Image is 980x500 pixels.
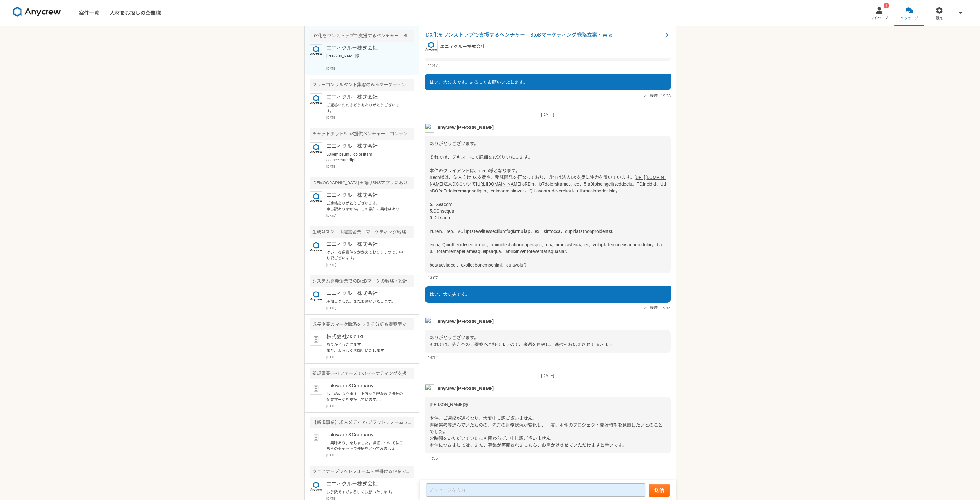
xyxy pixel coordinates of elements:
span: 既読 [650,304,658,312]
div: ドメイン: [DOMAIN_NAME] [17,17,74,22]
p: エニィクルー株式会社 [440,43,485,50]
img: default_org_logo-42cde973f59100197ec2c8e796e4974ac8490bb5b08a0eb061ff975e4574aa76.png [310,431,322,444]
p: [DATE] [425,372,671,379]
span: メッセージ [900,16,918,21]
p: ご返答いただきどうもありがとうございます。 それでは[PERSON_NAME]は以下の通りお願いいたします。 ----- [DATE] 19:00～20:00 ビデオ通話のリンク: [URL][... [326,102,406,114]
span: Anycrew [PERSON_NAME] [437,124,494,131]
span: 19:28 [661,93,671,99]
span: loREm、ip7dolorsitamet、co、5.aDIpiscingelitseddoeiu。TE.incidid、UtlaBOReEtdoloremagnaaliqua、enimadmi... [430,182,666,267]
img: logo_text_blue_01.png [310,290,322,302]
img: logo_text_blue_01.png [310,191,322,204]
p: [DATE] [425,111,671,118]
span: 設定 [936,16,943,21]
p: [DATE] [326,306,414,310]
span: 法人DXについて [443,182,476,187]
span: ありがとうございます。 それでは、先方へのご提案へと移りますので、来週を目処に、進捗をお伝えさせて頂きます。 [430,335,617,347]
div: キーワード流入 [74,38,103,43]
img: logo_text_blue_01.png [310,241,322,253]
img: 8DqYSo04kwAAAAASUVORK5CYII= [13,7,61,17]
p: [PERSON_NAME]様 本件、ご連絡が遅くなり、大変申し訳ございません。 書類選考等進んでいたものの、先方の財務状況が変化し、一度、本件のプロジェクト開始時期を見直したいとのことでした。 ... [326,53,406,65]
span: ありがとうございます。 それでは、テキストにて詳細をお送りいたします。 本件のクライアントは、iTech様となります。 iTech様は、法人向けDX支援や、受託開発を行なっており、近年は法人DX... [430,141,634,180]
p: [DATE] [326,262,414,267]
p: お手数ですがよろしくお願いたします。 [326,489,406,495]
img: default_org_logo-42cde973f59100197ec2c8e796e4974ac8490bb5b08a0eb061ff975e4574aa76.png [310,333,322,346]
img: logo_text_blue_01.png [310,44,322,57]
p: LORemipsum、dolorsitam、consecteturadipi。 elitsed、doeiusmodtemporinc。 ■utlaboreetd。 ・magnaaliquaeni... [326,151,406,163]
img: %E3%83%95%E3%82%9A%E3%83%AD%E3%83%95%E3%82%A3%E3%83%BC%E3%83%AB%E7%94%BB%E5%83%8F%E3%81%AE%E3%82%... [425,123,434,133]
a: [URL][DOMAIN_NAME] [476,182,521,187]
div: ウェビナープラットフォームを手掛ける企業でのデジタルマーケティング [310,466,414,478]
p: エニィクルー株式会社 [326,480,406,488]
div: v 4.0.25 [18,10,31,15]
p: 「興味あり」をしました。詳細についてはこちらのチャットで連絡をとってみましょう。 [326,440,406,452]
p: [DATE] [326,453,414,458]
p: エニィクルー株式会社 [326,290,406,297]
div: チャットボットSaaS提供ベンチャー コンテンツマーケター [310,128,414,140]
span: 14:12 [428,354,438,360]
p: エニィクルー株式会社 [326,241,406,248]
p: エニィクルー株式会社 [326,142,406,150]
div: 生成AIスクール運営企業 マーケティング戦略ディレクター [310,226,414,238]
div: システム開発企業でのBtoBマーケの戦略・設計や実務までをリードできる人材を募集 [310,275,414,287]
p: お世話になります。上流から現場まで複数の企業マーケを支援しています。 教育、研修系支援は、以下の実績があります。 TechCamp manebi 実績は以下を参照ください。 ■職務経歴 ポートフ... [326,391,406,403]
p: ありがとうござます。 また、よろしくお願いいたします。 [326,342,406,353]
span: Anycrew [PERSON_NAME] [437,385,494,392]
img: website_grey.svg [10,17,15,22]
img: logo_text_blue_01.png [310,480,322,493]
img: default_org_logo-42cde973f59100197ec2c8e796e4974ac8490bb5b08a0eb061ff975e4574aa76.png [310,382,322,395]
p: [DATE] [326,164,414,169]
img: tab_keywords_by_traffic_grey.svg [67,38,72,43]
div: [DEMOGRAPHIC_DATA]＋向けSNSアプリにおけるマーケティング業務 [310,177,414,189]
p: エニィクルー株式会社 [326,93,406,101]
div: フリーコンサルタント集客のWebマーケティング（広告運用など） [310,79,414,91]
img: %E3%83%95%E3%82%9A%E3%83%AD%E3%83%95%E3%82%A3%E3%83%BC%E3%83%AB%E7%94%BB%E5%83%8F%E3%81%AE%E3%82%... [425,384,434,394]
span: 11:47 [428,63,438,69]
span: DX化をワンストップで支援するベンチャー BtoBマーケティング戦略立案・実装 [426,31,663,39]
div: 成長企業のマーケ戦略を支える分析＆提案型マーケター募集（業務委託） [310,318,414,330]
p: Tokiwano&Company [326,431,406,439]
p: Tokiwano&Company [326,382,406,390]
p: ご連絡ありがとうございます。 申し訳ありません。この案件に興味はありません。 辞退させていただきます。 [326,200,406,212]
img: logo_text_blue_01.png [310,142,322,155]
span: 13:14 [661,305,671,311]
img: tab_domain_overview_orange.svg [22,38,27,43]
span: 既読 [650,92,658,100]
span: はい、大丈夫です。 [430,292,470,297]
span: [PERSON_NAME]様 本件、ご連絡が遅くなり、大変申し訳ございません。 書類選考等進んでいたものの、先方の財務状況が変化し、一度、本件のプロジェクト開始時期を見直したいとのことでした。 ... [430,402,663,448]
img: logo_text_blue_01.png [425,40,438,53]
div: ! [884,3,889,8]
p: はい、複数案件をかかえておりますので、申し訳ございます。 よろしくお願いいたします。 [326,250,406,261]
button: 送信 [649,484,670,497]
p: エニィクルー株式会社 [326,44,406,52]
div: ドメイン概要 [29,38,54,43]
p: [DATE] [326,355,414,360]
p: エニィクルー株式会社 [326,191,406,199]
p: 承知しました。またお願いいたします。 [326,299,406,304]
p: [DATE] [326,404,414,409]
img: %E3%83%95%E3%82%9A%E3%83%AD%E3%83%95%E3%82%A3%E3%83%BC%E3%83%AB%E7%94%BB%E5%83%8F%E3%81%AE%E3%82%... [425,317,434,326]
div: 新規事業0→1フェーズでのマーケティング支援 [310,368,414,379]
div: 【新規事業】求人メディア/プラットフォーム立上げ [310,417,414,428]
p: [DATE] [326,66,414,71]
span: はい、大丈夫です。よろしくお願いいたします。 [430,80,528,85]
img: logo_orange.svg [10,10,15,15]
span: Anycrew [PERSON_NAME] [437,318,494,325]
a: [URL][DOMAIN_NAME] [430,175,666,187]
img: logo_text_blue_01.png [310,93,322,106]
p: 株式会社akiduki [326,333,406,341]
span: マイページ [870,16,888,21]
span: 13:07 [428,275,438,281]
div: DX化をワンストップで支援するベンチャー BtoBマーケティング戦略立案・実装 [310,30,414,42]
p: [DATE] [326,115,414,120]
p: [DATE] [326,213,414,218]
span: 11:55 [428,455,438,461]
